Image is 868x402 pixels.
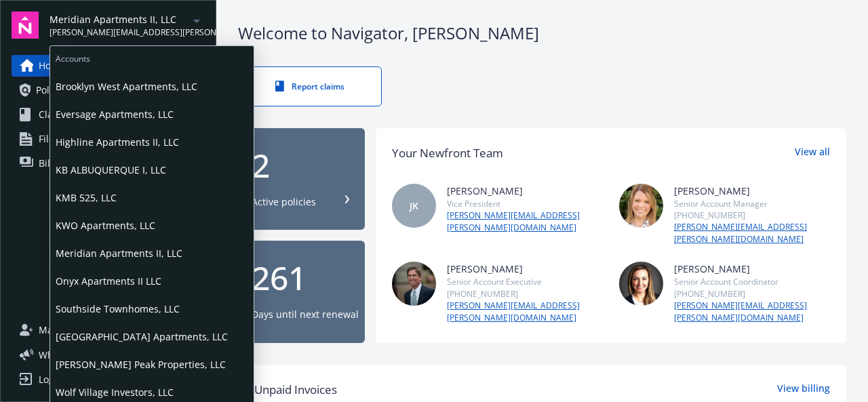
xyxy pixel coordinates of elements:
[56,100,248,128] span: Eversage Apartments, LLC
[50,26,189,39] span: [PERSON_NAME][EMAIL_ADDRESS][PERSON_NAME][DOMAIN_NAME]
[447,262,603,276] div: [PERSON_NAME]
[238,22,846,45] div: Welcome to Navigator , [PERSON_NAME]
[238,241,365,343] button: 261Days until next renewal
[39,55,65,77] span: Home
[12,348,113,362] button: What's new
[674,300,830,324] a: [PERSON_NAME][EMAIL_ADDRESS][PERSON_NAME][DOMAIN_NAME]
[39,319,147,341] span: Manage team members
[50,12,205,39] button: Meridian Apartments II, LLC[PERSON_NAME][EMAIL_ADDRESS][PERSON_NAME][DOMAIN_NAME]arrowDropDown
[12,128,205,150] a: Files
[447,288,603,300] div: [PHONE_NUMBER]
[392,144,503,162] div: Your Newfront Team
[674,198,830,209] div: Senior Account Manager
[56,212,248,239] span: KWO Apartments, LLC
[674,262,830,276] div: [PERSON_NAME]
[252,308,359,321] div: Days until next renewal
[56,73,248,100] span: Brooklyn West Apartments, LLC
[12,55,205,77] a: Home
[56,295,248,323] span: Southside Townhomes, LLC
[252,149,351,182] div: 2
[447,184,603,198] div: [PERSON_NAME]
[674,209,830,221] div: [PHONE_NUMBER]
[252,262,351,294] div: 261
[56,350,248,378] span: [PERSON_NAME] Peak Properties, LLC
[39,128,59,150] span: Files
[674,221,830,245] a: [PERSON_NAME][EMAIL_ADDRESS][PERSON_NAME][DOMAIN_NAME]
[39,104,69,125] span: Claims
[392,262,436,306] img: photo
[39,153,67,174] span: Billing
[12,79,205,101] a: Policies
[447,209,603,234] a: [PERSON_NAME][EMAIL_ADDRESS][PERSON_NAME][DOMAIN_NAME]
[254,381,337,399] span: Unpaid Invoices
[12,104,205,125] a: Claims
[238,128,365,230] button: 2Active policies
[619,184,663,228] img: photo
[447,300,603,324] a: [PERSON_NAME][EMAIL_ADDRESS][PERSON_NAME][DOMAIN_NAME]
[674,276,830,287] div: Senior Account Coordinator
[674,184,830,198] div: [PERSON_NAME]
[410,199,418,213] span: JK
[447,276,603,287] div: Senior Account Executive
[447,198,603,209] div: Vice President
[50,12,189,26] span: Meridian Apartments II, LLC
[12,319,205,341] a: Manage team members
[619,262,663,306] img: photo
[56,128,248,156] span: Highline Apartments II, LLC
[56,184,248,212] span: KMB 525, LLC
[36,79,70,101] span: Policies
[56,156,248,184] span: KB ALBUQUERQUE I, LLC
[266,81,354,92] div: Report claims
[39,369,72,390] div: Log out
[50,46,254,67] span: Accounts
[56,239,248,267] span: Meridian Apartments II, LLC
[56,267,248,295] span: Onyx Apartments II LLC
[12,12,39,39] img: navigator-logo.svg
[39,348,91,362] span: What ' s new
[238,66,382,106] a: Report claims
[252,195,316,209] div: Active policies
[795,144,830,162] a: View all
[12,153,205,174] a: Billing
[189,12,205,28] a: arrowDropDown
[56,323,248,350] span: [GEOGRAPHIC_DATA] Apartments, LLC
[674,288,830,300] div: [PHONE_NUMBER]
[777,381,830,399] a: View billing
